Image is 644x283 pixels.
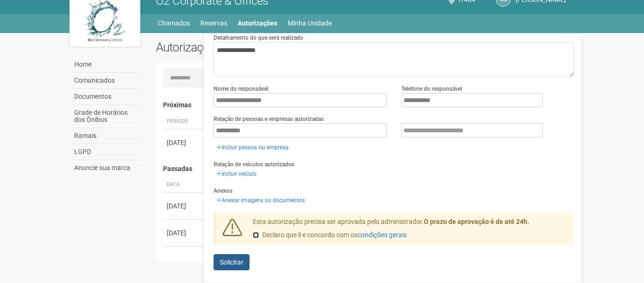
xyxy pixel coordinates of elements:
th: Data [163,177,206,193]
input: Declaro que li e concordo com oscondições gerais [253,232,259,238]
span: Solicitar [220,258,243,266]
h4: Passadas [163,165,568,172]
label: Telefone do responsável [401,85,462,93]
th: Período [163,114,206,129]
a: Chamados [158,17,190,30]
button: Solicitar [214,254,249,270]
a: Documentos [72,89,142,105]
label: Detalhamento do que será realizado [214,34,303,42]
a: Incluir veículo [214,169,259,179]
a: Anuncie sua marca [72,160,142,176]
label: Nome do responsável [214,85,268,93]
a: Minha Unidade [288,17,332,30]
a: Grade de Horários dos Ônibus [72,105,142,128]
div: [DATE] [167,228,202,238]
label: Relação de veículos autorizados [214,160,294,169]
div: [DATE] [167,138,202,147]
div: Esta autorização precisa ser aprovada pelo administrador. [246,217,575,245]
a: LGPD [72,144,142,160]
strong: O prazo de aprovação é de até 24h. [424,218,529,225]
a: Comunicados [72,73,142,89]
a: condições gerais [358,231,407,239]
div: [DATE] [167,201,202,211]
label: Anexos [214,187,232,195]
a: Anexar imagens ou documentos [214,195,308,206]
label: Declaro que li e concordo com os [253,231,407,240]
label: Relação de pessoas e empresas autorizadas [214,115,324,123]
a: Home [72,57,142,73]
a: Autorizações [238,17,277,30]
a: Ramais [72,128,142,144]
h2: Autorizações [156,40,358,54]
h4: Próximas [163,102,568,109]
a: Reservas [200,17,227,30]
a: Incluir pessoa ou empresa [214,142,292,153]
